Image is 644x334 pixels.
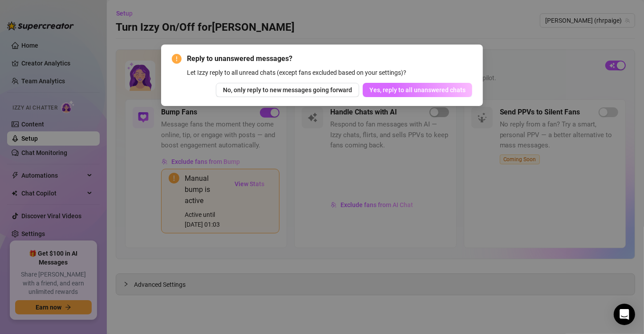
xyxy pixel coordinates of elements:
[223,86,352,94] span: No, only reply to new messages going forward
[187,53,473,64] span: Reply to unanswered messages?
[172,54,182,64] span: exclamation-circle
[187,68,473,77] div: Let Izzy reply to all unread chats (except fans excluded based on your settings)?
[216,83,359,97] button: No, only reply to new messages going forward
[369,86,466,94] span: Yes, reply to all unanswered chats
[363,83,472,97] button: Yes, reply to all unanswered chats
[614,304,635,325] div: Open Intercom Messenger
